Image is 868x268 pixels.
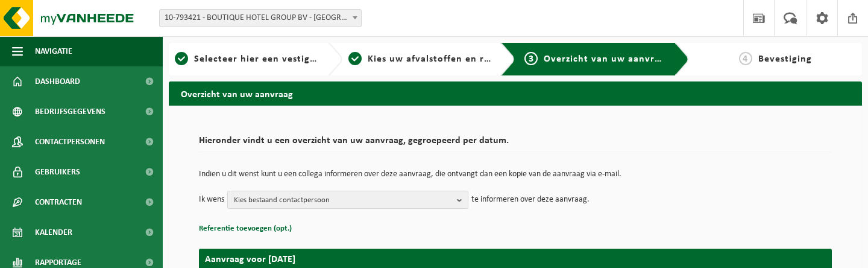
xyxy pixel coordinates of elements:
span: Kalender [35,217,72,247]
span: 2 [348,52,362,65]
a: 1Selecteer hier een vestiging [175,52,318,66]
span: Kies bestaand contactpersoon [234,191,452,209]
span: Gebruikers [35,157,80,187]
span: Kies uw afvalstoffen en recipiënten [368,54,533,64]
span: Bedrijfsgegevens [35,97,105,127]
a: 2Kies uw afvalstoffen en recipiënten [348,52,492,66]
span: Dashboard [35,66,80,97]
span: 10-793421 - BOUTIQUE HOTEL GROUP BV - BRUGGE [159,9,362,27]
span: 4 [739,52,752,65]
p: Indien u dit wenst kunt u een collega informeren over deze aanvraag, die ontvangt dan een kopie v... [199,170,832,179]
h2: Overzicht van uw aanvraag [169,81,862,105]
span: Contactpersonen [35,127,105,157]
button: Referentie toevoegen (opt.) [199,221,292,237]
button: Kies bestaand contactpersoon [227,191,468,209]
h2: Hieronder vindt u een overzicht van uw aanvraag, gegroepeerd per datum. [199,136,832,152]
span: Contracten [35,187,82,217]
strong: Aanvraag voor [DATE] [205,255,295,264]
span: 10-793421 - BOUTIQUE HOTEL GROUP BV - BRUGGE [160,10,361,27]
span: 3 [524,52,538,65]
p: Ik wens [199,191,224,209]
span: Selecteer hier een vestiging [194,54,324,64]
span: Bevestiging [758,54,812,64]
p: te informeren over deze aanvraag. [471,191,590,209]
span: 1 [175,52,188,65]
span: Overzicht van uw aanvraag [544,54,671,64]
span: Navigatie [35,36,72,66]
